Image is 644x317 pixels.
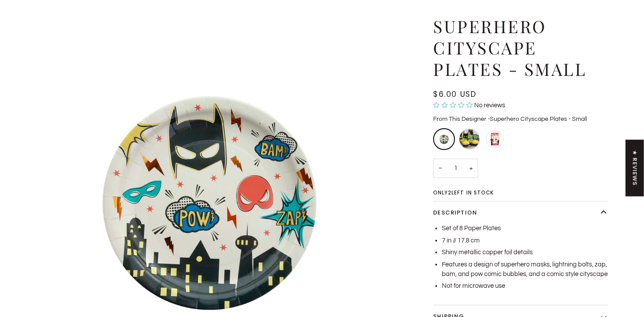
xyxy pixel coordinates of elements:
li: Superhero Cityscape Plates - Small [433,128,455,150]
li: Superhero Temporary Tattoos [484,128,506,150]
span: - [488,116,490,122]
li: Features a design of superhero masks, lightning bolts, zap, bam, and pow comic bubbles, and a com... [442,260,608,279]
span: 2 [448,189,451,196]
input: Quantity [433,159,478,178]
span: Superhero Cityscape Plates - Small [488,116,587,122]
li: Not for microwave use [442,281,608,291]
li: Set of 8 Paper Plates [442,224,608,233]
button: Decrease quantity [433,159,447,178]
button: Increase quantity [464,159,478,178]
h1: Superhero Cityscape Plates - Small [433,16,601,79]
span: $6.00 USD [433,89,476,99]
button: Description [433,201,608,224]
span: From This Designer [433,116,486,122]
span: No reviews [474,102,505,109]
div: Click to open Judge.me floating reviews tab [626,140,644,196]
li: Superhero Icon Candles [458,128,480,150]
li: Shiny metallic copper foil details [442,248,608,257]
li: 7 in // 17.8 cm [442,236,608,245]
span: Only left in stock [433,191,500,196]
